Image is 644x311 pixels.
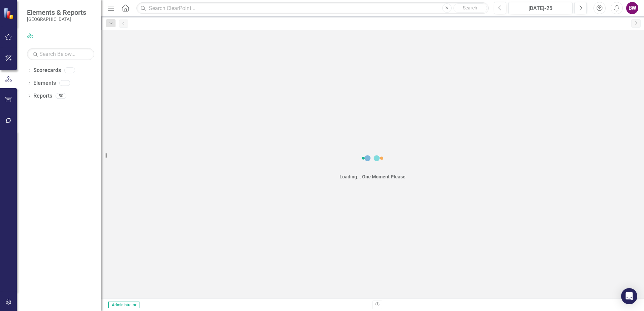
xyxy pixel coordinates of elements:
div: [DATE]-25 [511,4,570,12]
span: Administrator [108,302,139,308]
input: Search ClearPoint... [136,2,489,14]
span: Elements & Reports [27,8,86,16]
button: [DATE]-25 [508,2,573,14]
span: Search [463,5,477,10]
div: 50 [56,93,66,99]
a: Elements [33,79,56,87]
div: Open Intercom Messenger [621,288,637,304]
button: BW [626,2,638,14]
img: ClearPoint Strategy [3,7,15,19]
a: Scorecards [33,67,61,74]
input: Search Below... [27,48,94,60]
small: [GEOGRAPHIC_DATA] [27,16,86,22]
button: Search [453,3,487,13]
a: Reports [33,92,52,100]
div: Loading... One Moment Please [340,173,406,180]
